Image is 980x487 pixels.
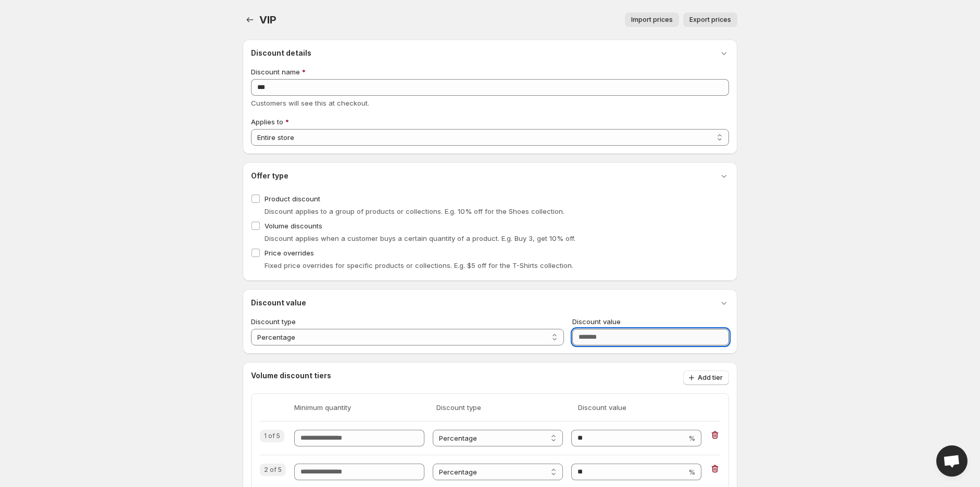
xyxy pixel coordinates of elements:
[251,317,296,326] span: Discount type
[251,118,283,126] span: Applies to
[631,16,673,24] span: Import prices
[683,12,737,27] button: Export prices
[265,261,573,270] span: Fixed price overrides for specific products or collections. E.g. $5 off for the T-Shirts collection.
[688,434,695,442] span: %
[265,207,564,215] span: Discount applies to a group of products or collections. E.g. 10% off for the Shoes collection.
[251,171,288,181] h3: Offer type
[251,370,331,385] h3: Volume discount tiers
[264,466,282,474] span: 2 of 5
[436,402,570,413] span: Discount type
[251,99,369,107] span: Customers will see this at checkout.
[625,12,679,27] button: Import prices
[689,16,731,24] span: Export prices
[264,432,280,440] span: 1 of 5
[265,195,320,203] span: Product discount
[578,402,712,413] span: Discount value
[294,402,428,413] span: Minimum quantity
[698,374,723,382] span: Add tier
[265,234,575,242] span: Discount applies when a customer buys a certain quantity of a product. E.g. Buy 3, get 10% off.
[683,370,729,385] button: Add tier
[265,222,322,230] span: Volume discounts
[259,14,276,26] span: VIP
[251,48,311,58] h3: Discount details
[572,317,621,326] span: Discount value
[936,445,968,477] a: Open chat
[688,468,695,476] span: %
[251,68,300,76] span: Discount name
[265,249,314,257] span: Price overrides
[251,298,306,308] h3: Discount value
